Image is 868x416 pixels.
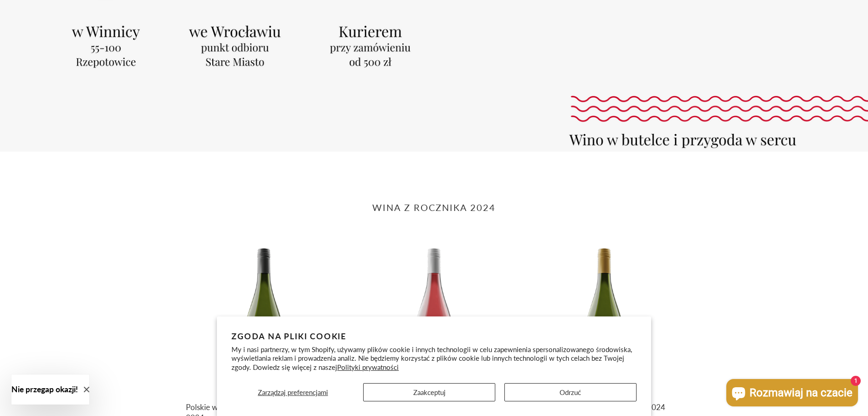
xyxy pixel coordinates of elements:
[363,383,495,401] button: Zaakceptuj
[724,379,861,409] inbox-online-store-chat: Czat w sklepie online Shopify
[337,363,399,371] a: Polityki prywatności
[504,383,637,401] button: Odrzuć
[231,345,637,372] p: My i nasi partnerzy, w tym Shopify, używamy plików cookie i innych technologii w celu zapewnienia...
[258,388,328,396] span: Zarządzaj preferencjami
[186,202,683,213] h2: WINA Z ROCZNIKA 2024
[231,331,637,341] h2: Zgoda na pliki cookie
[231,383,354,401] button: Zarządzaj preferencjami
